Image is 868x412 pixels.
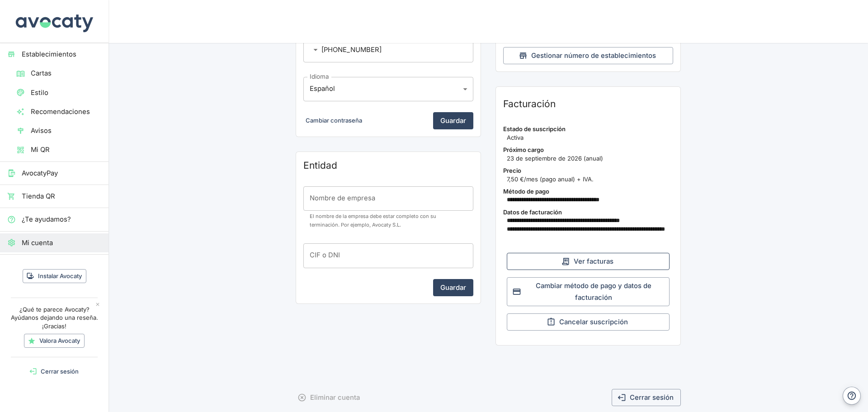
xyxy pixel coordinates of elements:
h2: Entidad [303,159,473,172]
span: ¿Te ayudamos? [22,214,101,224]
label: Idioma [310,72,329,81]
span: Avisos [31,126,101,136]
button: Cerrar sesión [612,389,681,406]
span: Establecimientos [22,49,101,59]
span: Mi QR [31,145,101,155]
p: El nombre de la empresa debe estar completo con su terminación. Por ejemplo, Avocaty S.L. [310,212,467,229]
span: Cartas [31,68,101,78]
button: Ver facturas [507,253,670,270]
p: ¿Qué te parece Avocaty? Ayúdanos dejando una reseña. ¡Gracias! [9,305,100,331]
p: Datos de facturación [503,208,673,217]
span: Mi cuenta [22,238,101,248]
p: Próximo cargo [503,146,673,154]
p: Activa [503,133,673,142]
span: Estilo [31,88,101,98]
p: Estado de suscripción [503,125,673,133]
button: Eliminar cuenta [296,389,363,406]
span: Recomendaciones [31,107,101,117]
div: Español [303,77,473,101]
span: 7,50 €/mes (pago anual) + IVA. [507,175,673,184]
p: Método de pago [503,187,673,196]
span: Tienda QR [22,191,101,201]
button: Cambiar método de pago y datos de facturación [507,277,670,306]
p: 23 de septiembre de 2026 (anual) [503,154,673,163]
button: Guardar [433,279,473,296]
a: Valora Avocaty [24,334,85,348]
button: Gestionar número de establecimientos [503,47,673,64]
span: AvocatyPay [22,168,101,178]
button: Instalar Avocaty [23,269,86,283]
button: Cambiar contraseña [303,114,364,128]
button: Ayuda y contacto [843,387,861,405]
h2: Facturación [503,98,673,110]
button: Cancelar suscripción [507,313,670,331]
button: Guardar [433,112,473,129]
p: Precio [503,166,673,175]
button: Cerrar sesión [4,365,105,379]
